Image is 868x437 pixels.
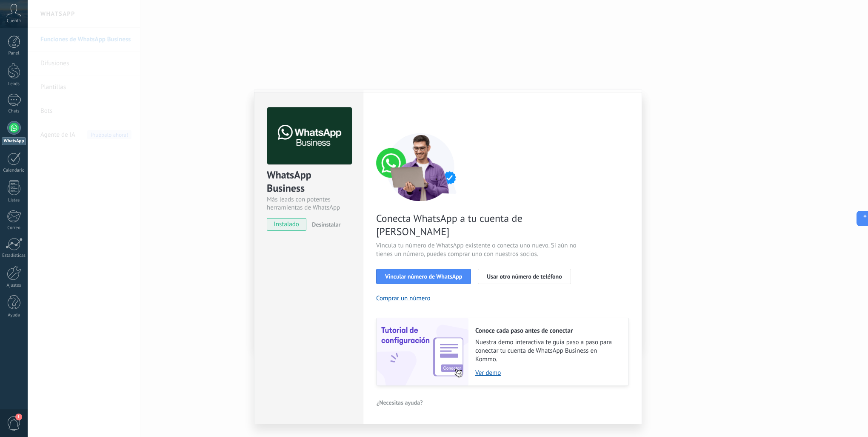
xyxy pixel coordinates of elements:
div: WhatsApp Business [267,168,351,195]
span: Nuestra demo interactiva te guía paso a paso para conectar tu cuenta de WhatsApp Business en Kommo. [475,338,620,364]
button: Desinstalar [308,218,340,231]
div: Más leads con potentes herramientas de WhatsApp [267,195,351,212]
h2: Conoce cada paso antes de conectar [475,327,620,335]
div: Calendario [2,168,26,173]
span: ¿Necesitas ayuda? [377,400,423,405]
span: Vincular número de WhatsApp [385,273,462,279]
div: Correo [2,225,26,231]
div: Chats [2,109,26,114]
button: ¿Necesitas ayuda? [376,396,423,409]
div: Leads [2,81,26,87]
div: WhatsApp [2,137,26,145]
img: logo_main.png [267,107,352,165]
span: Usar otro número de teléfono [487,273,562,279]
button: Usar otro número de teléfono [478,269,571,284]
span: 1 [15,414,22,420]
span: Desinstalar [312,221,340,228]
img: connect number [376,133,465,201]
div: Ajustes [2,283,26,288]
span: Conecta WhatsApp a tu cuenta de [PERSON_NAME] [376,212,579,238]
span: Cuenta [7,18,21,24]
span: instalado [267,218,306,231]
div: Ayuda [2,313,26,318]
div: Listas [2,198,26,203]
button: Vincular número de WhatsApp [376,269,471,284]
span: Vincula tu número de WhatsApp existente o conecta uno nuevo. Si aún no tienes un número, puedes c... [376,241,579,259]
button: Comprar un número [376,294,431,302]
div: Estadísticas [2,253,26,259]
a: Ver demo [475,369,620,377]
div: Panel [2,51,26,56]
